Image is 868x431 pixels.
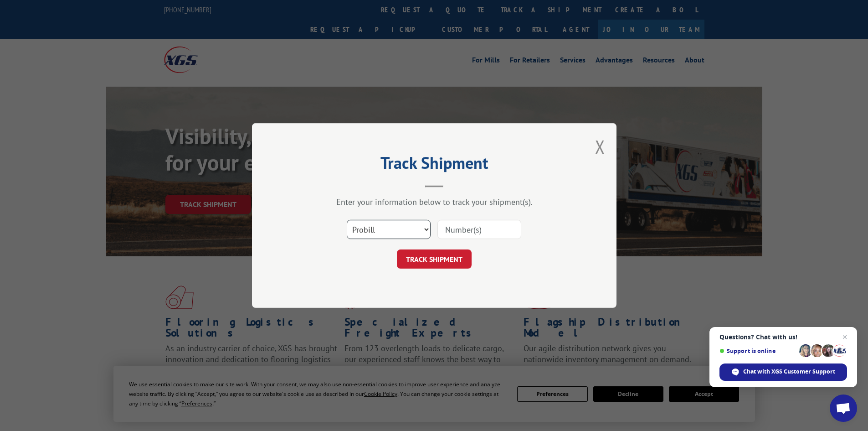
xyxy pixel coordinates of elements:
[830,395,857,422] div: Open chat
[743,368,835,376] span: Chat with XGS Customer Support
[719,333,847,341] span: Questions? Chat with us!
[397,249,472,269] button: TRACK SHIPMENT
[595,135,605,159] button: Close modal
[437,220,521,239] input: Number(s)
[298,197,571,207] div: Enter your information below to track your shipment(s).
[839,332,850,343] span: Close chat
[719,348,796,354] span: Support is online
[719,363,847,381] div: Chat with XGS Customer Support
[298,156,571,174] h2: Track Shipment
